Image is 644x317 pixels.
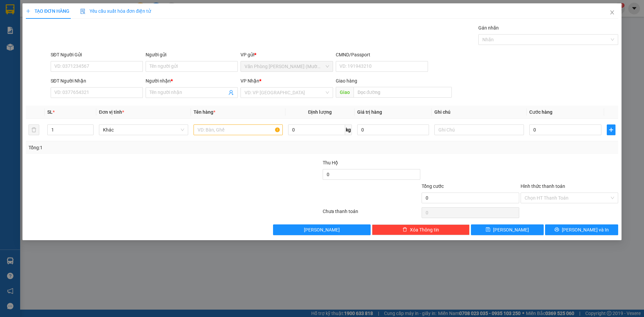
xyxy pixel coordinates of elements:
img: icon [80,9,86,14]
b: BIÊN NHẬN GỬI HÀNG [43,10,64,53]
button: Close [603,3,622,22]
span: Giao hàng [336,78,357,84]
span: Giá trị hàng [357,109,382,115]
span: Định lượng [308,109,332,115]
span: VP Nhận [241,78,260,84]
span: [PERSON_NAME] [304,226,340,233]
label: Gán nhãn [478,25,499,31]
span: Tổng cước [422,183,444,189]
b: [DOMAIN_NAME] [56,25,92,31]
span: Khác [103,125,184,135]
button: printer[PERSON_NAME] và In [545,224,618,235]
span: Cước hàng [529,109,552,115]
div: VP gửi [241,51,333,58]
div: SĐT Người Gửi [51,51,143,58]
th: Ghi chú [432,106,527,119]
span: Tên hàng [194,109,215,115]
div: SĐT Người Nhận [51,77,143,85]
span: [PERSON_NAME] và In [562,226,609,233]
label: Hình thức thanh toán [521,183,565,189]
span: Văn Phòng Trần Phú (Mường Thanh) [245,61,329,71]
div: Người nhận [146,77,238,85]
span: Xóa Thông tin [410,226,439,233]
input: Ghi Chú [435,124,524,135]
span: save [486,227,491,232]
div: Tổng: 1 [29,144,249,151]
span: Giao [336,87,354,98]
span: kg [345,124,352,135]
input: 0 [357,124,429,135]
div: CMND/Passport [336,51,428,58]
div: Người gửi [146,51,238,58]
span: printer [554,227,559,232]
input: VD: Bàn, Ghế [194,124,283,135]
span: plus [607,127,615,133]
button: [PERSON_NAME] [273,224,371,235]
span: delete [402,227,407,232]
button: save[PERSON_NAME] [471,224,544,235]
button: delete [29,124,39,135]
span: user-add [229,90,234,95]
span: SL [47,109,53,115]
span: Yêu cầu xuất hóa đơn điện tử [80,8,151,14]
span: plus [26,9,31,13]
b: [PERSON_NAME] [8,43,38,75]
input: Dọc đường [354,87,452,98]
button: plus [607,124,615,135]
button: deleteXóa Thông tin [372,224,470,235]
img: logo.jpg [73,8,89,24]
div: Chưa thanh toán [322,208,421,219]
span: Thu Hộ [323,160,338,165]
span: TẠO ĐƠN HÀNG [26,8,69,14]
span: close [609,10,615,15]
img: logo.jpg [8,8,42,42]
li: (c) 2017 [56,32,92,40]
span: [PERSON_NAME] [493,226,529,233]
span: Đơn vị tính [99,109,124,115]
